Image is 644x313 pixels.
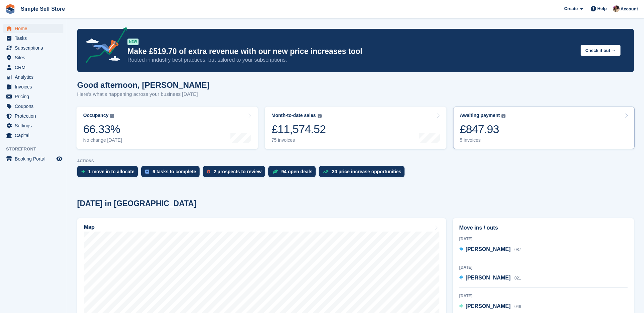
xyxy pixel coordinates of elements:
[83,137,122,143] div: No change [DATE]
[83,113,108,118] div: Occupancy
[459,264,628,270] div: [DATE]
[15,63,55,72] span: CRM
[460,137,506,143] div: 5 invoices
[6,146,67,152] span: Storefront
[15,82,55,91] span: Invoices
[3,111,63,121] a: menu
[281,169,313,174] div: 94 open deals
[127,47,575,56] p: Make £519.70 of extra revenue with our new price increases tool
[453,107,635,149] a: Awaiting payment £847.93 5 invoices
[15,43,55,53] span: Subscriptions
[207,170,210,174] img: prospect-51fa495bee0391a8d652442698ab0144808aea92771e9ea1ae160a38d050c398.svg
[271,137,326,143] div: 75 invoices
[3,82,63,91] a: menu
[564,5,578,12] span: Create
[460,113,500,118] div: Awaiting payment
[318,114,322,118] img: icon-info-grey-7440780725fd019a000dd9b08b2336e03edf1995a4989e88bcd33f0948082b44.svg
[127,39,139,45] div: NEW
[515,276,521,280] span: 021
[15,121,55,130] span: Settings
[15,92,55,101] span: Pricing
[272,169,278,174] img: deal-1b604bf984904fb50ccaf53a9ad4b4a5d6e5aea283cecdc64d6e3604feb123c2.svg
[80,27,127,65] img: price-adjustments-announcement-icon-8257ccfd72463d97f412b2fc003d46551f7dbcb40ab6d574587a9cd5c0d94...
[55,155,63,163] a: Preview store
[613,5,620,12] img: Scott McCutcheon
[141,166,203,181] a: 6 tasks to complete
[110,114,114,118] img: icon-info-grey-7440780725fd019a000dd9b08b2336e03edf1995a4989e88bcd33f0948082b44.svg
[15,111,55,121] span: Protection
[459,224,628,232] h2: Move ins / outs
[460,122,506,136] div: £847.93
[145,170,149,174] img: task-75834270c22a3079a89374b754ae025e5fb1db73e45f91037f5363f120a921f8.svg
[3,43,63,53] a: menu
[319,166,408,181] a: 30 price increase opportunities
[77,199,196,208] h2: [DATE] in [GEOGRAPHIC_DATA]
[77,90,210,98] p: Here's what's happening across your business [DATE]
[459,293,628,299] div: [DATE]
[515,247,521,252] span: 087
[581,45,621,56] button: Check it out →
[84,224,95,230] h2: Map
[466,275,511,280] span: [PERSON_NAME]
[81,170,85,174] img: move_ins_to_allocate_icon-fdf77a2bb77ea45bf5b3d319d69a93e2d87916cf1d5bf7949dd705db3b84f3ca.svg
[3,63,63,72] a: menu
[466,303,511,309] span: [PERSON_NAME]
[3,131,63,140] a: menu
[323,170,328,173] img: price_increase_opportunities-93ffe204e8149a01c8c9dc8f82e8f89637d9d84a8eef4429ea346261dce0b2c0.svg
[15,34,55,43] span: Tasks
[501,114,505,118] img: icon-info-grey-7440780725fd019a000dd9b08b2336e03edf1995a4989e88bcd33f0948082b44.svg
[597,5,607,12] span: Help
[15,53,55,62] span: Sites
[3,121,63,130] a: menu
[203,166,268,181] a: 2 prospects to review
[77,166,141,181] a: 1 move in to allocate
[459,236,628,242] div: [DATE]
[3,102,63,111] a: menu
[459,302,521,311] a: [PERSON_NAME] 049
[459,245,521,254] a: [PERSON_NAME] 087
[77,159,634,163] p: ACTIONS
[214,169,262,174] div: 2 prospects to review
[459,274,521,283] a: [PERSON_NAME] 021
[15,154,55,164] span: Booking Portal
[268,166,319,181] a: 94 open deals
[271,122,326,136] div: £11,574.52
[88,169,135,174] div: 1 move in to allocate
[5,4,15,14] img: stora-icon-8386f47178a22dfd0bd8f6a31ec36ba5ce8667c1dd55bd0f319d3a0aa187defe.svg
[3,92,63,101] a: menu
[153,169,196,174] div: 6 tasks to complete
[83,122,122,136] div: 66.33%
[15,24,55,33] span: Home
[332,169,401,174] div: 30 price increase opportunities
[76,107,258,149] a: Occupancy 66.33% No change [DATE]
[15,102,55,111] span: Coupons
[3,72,63,82] a: menu
[466,246,511,252] span: [PERSON_NAME]
[515,304,521,309] span: 049
[621,6,638,12] span: Account
[271,113,316,118] div: Month-to-date sales
[3,154,63,164] a: menu
[3,24,63,33] a: menu
[265,107,446,149] a: Month-to-date sales £11,574.52 75 invoices
[3,34,63,43] a: menu
[15,131,55,140] span: Capital
[77,80,210,89] h1: Good afternoon, [PERSON_NAME]
[3,53,63,62] a: menu
[18,3,68,14] a: Simple Self Store
[127,56,575,64] p: Rooted in industry best practices, but tailored to your subscriptions.
[15,72,55,82] span: Analytics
